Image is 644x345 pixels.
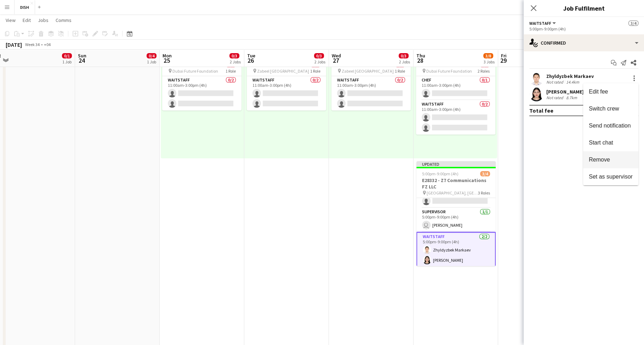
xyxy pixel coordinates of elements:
span: Set as supervisor [589,174,633,180]
span: Send notification [589,123,631,129]
span: Switch crew [589,106,619,112]
span: Remove [589,157,610,163]
button: Switch crew [583,100,638,117]
span: Edit fee [589,89,608,95]
button: Set as supervisor [583,168,638,185]
span: Start chat [589,140,613,146]
button: Start chat [583,134,638,151]
button: Send notification [583,117,638,134]
button: Remove [583,151,638,168]
button: Edit fee [583,83,638,100]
